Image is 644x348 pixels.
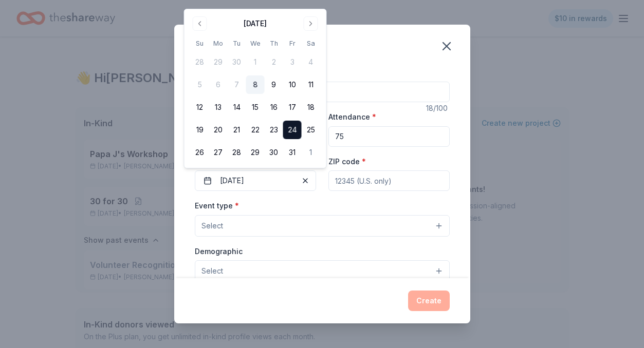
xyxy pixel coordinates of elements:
input: 20 [328,126,450,147]
button: [DATE] [195,170,316,191]
label: Attendance [328,112,376,122]
button: 29 [246,143,265,162]
th: Monday [209,38,228,49]
th: Wednesday [246,38,265,49]
button: 31 [283,143,302,162]
div: [DATE] [244,17,267,30]
label: Demographic [195,246,243,257]
button: 1 [302,143,320,162]
div: 18 /100 [426,102,450,114]
button: 9 [265,75,283,94]
button: 21 [228,121,246,139]
button: 25 [302,121,320,139]
button: 15 [246,98,265,117]
button: 27 [209,143,228,162]
label: ZIP code [328,157,366,167]
th: Sunday [191,38,209,49]
button: 30 [265,143,283,162]
button: 10 [283,75,302,94]
th: Tuesday [228,38,246,49]
button: 28 [228,143,246,162]
button: 23 [265,121,283,139]
input: 12345 (U.S. only) [328,170,450,191]
button: Select [195,215,450,237]
label: Event type [195,201,239,211]
button: 8 [246,75,265,94]
button: 12 [191,98,209,117]
button: 14 [228,98,246,117]
span: Select [201,265,223,277]
button: 22 [246,121,265,139]
th: Friday [283,38,302,49]
span: Select [201,220,223,232]
th: Thursday [265,38,283,49]
button: 16 [265,98,283,117]
button: 20 [209,121,228,139]
button: 24 [283,121,302,139]
button: 13 [209,98,228,117]
th: Saturday [302,38,320,49]
button: 17 [283,98,302,117]
button: 26 [191,143,209,162]
button: 19 [191,121,209,139]
button: 11 [302,75,320,94]
button: 18 [302,98,320,117]
button: Go to next month [304,16,318,31]
button: Select [195,260,450,282]
button: Go to previous month [193,16,207,31]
